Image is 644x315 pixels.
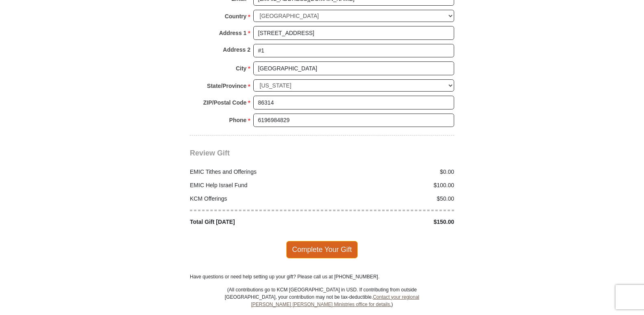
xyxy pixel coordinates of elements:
[186,218,322,226] div: Total Gift [DATE]
[190,149,230,157] span: Review Gift
[186,195,322,203] div: KCM Offerings
[225,11,247,22] strong: Country
[286,241,358,258] span: Complete Your Gift
[219,27,247,39] strong: Address 1
[186,181,322,190] div: EMIC Help Israel Fund
[190,273,454,280] p: Have questions or need help setting up your gift? Please call us at [PHONE_NUMBER].
[322,195,459,203] div: $50.00
[186,168,322,176] div: EMIC Tithes and Offerings
[236,63,246,74] strong: City
[207,80,246,92] strong: State/Province
[322,218,459,226] div: $150.00
[203,97,247,108] strong: ZIP/Postal Code
[322,168,459,176] div: $0.00
[223,44,250,55] strong: Address 2
[322,181,459,190] div: $100.00
[251,294,419,307] a: Contact your regional [PERSON_NAME] [PERSON_NAME] Ministries office for details.
[229,114,247,126] strong: Phone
